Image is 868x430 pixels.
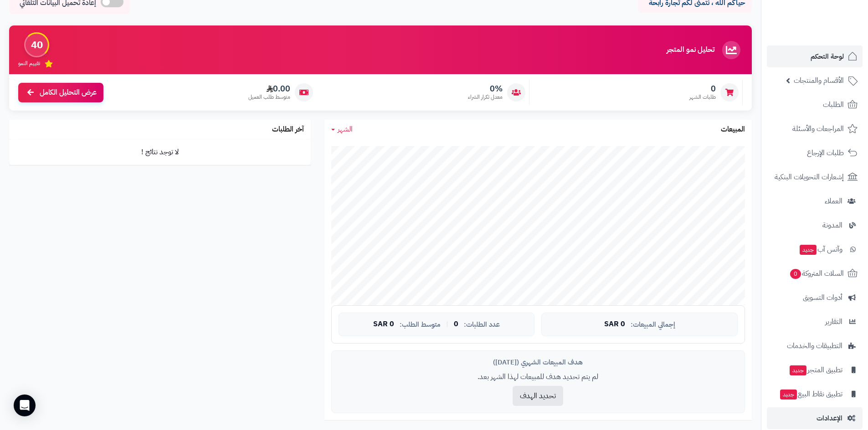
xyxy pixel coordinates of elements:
a: التقارير [767,311,863,333]
span: لوحة التحكم [811,50,844,63]
span: المراجعات والأسئلة [792,122,844,135]
span: معدل تكرار الشراء [468,93,503,101]
span: 0 [689,84,716,94]
span: التقارير [825,315,842,328]
span: تطبيق نقاط البيع [779,388,842,400]
span: المدونة [822,219,842,232]
span: متوسط الطلب: [400,321,441,329]
a: تطبيق المتجرجديد [767,359,863,381]
span: العملاء [825,195,842,207]
span: تقييم النمو [18,60,40,67]
a: الإعدادات [767,407,863,429]
span: | [446,321,448,328]
a: الشهر [331,124,353,135]
span: 0% [468,84,503,94]
a: طلبات الإرجاع [767,142,863,164]
div: هدف المبيعات الشهري ([DATE]) [339,358,738,367]
a: السلات المتروكة0 [767,263,863,284]
span: متوسط طلب العميل [248,93,290,101]
span: الإعدادات [817,412,842,425]
span: وآتس آب [799,243,842,256]
a: العملاء [767,190,863,212]
span: أدوات التسويق [803,291,842,304]
span: إجمالي المبيعات: [631,321,675,329]
span: طلبات الشهر [689,93,716,101]
span: السلات المتروكة [789,267,844,280]
span: الطلبات [823,98,844,111]
a: وآتس آبجديد [767,238,863,260]
a: المدونة [767,214,863,236]
span: الأقسام والمنتجات [794,74,844,87]
a: تطبيق نقاط البيعجديد [767,383,863,405]
td: لا توجد نتائج ! [9,140,311,165]
div: Open Intercom Messenger [14,395,36,416]
span: عدد الطلبات: [464,321,500,329]
a: التطبيقات والخدمات [767,335,863,357]
a: عرض التحليل الكامل [18,83,103,102]
a: الطلبات [767,94,863,116]
span: 0.00 [248,84,290,94]
span: إشعارات التحويلات البنكية [775,171,844,183]
button: تحديد الهدف [513,386,563,406]
span: 0 SAR [604,320,625,329]
a: إشعارات التحويلات البنكية [767,166,863,188]
img: logo-2.png [806,7,859,26]
span: جديد [780,390,797,400]
span: الشهر [338,124,353,135]
span: 0 [790,269,801,279]
h3: آخر الطلبات [272,126,304,134]
span: تطبيق المتجر [789,364,842,376]
span: التطبيقات والخدمات [787,339,842,352]
span: 0 SAR [373,320,394,329]
span: جديد [800,245,817,255]
a: لوحة التحكم [767,46,863,67]
span: عرض التحليل الكامل [40,87,97,98]
span: جديد [790,365,806,375]
h3: تحليل نمو المتجر [667,46,714,54]
a: المراجعات والأسئلة [767,118,863,140]
span: طلبات الإرجاع [807,147,844,159]
span: 0 [454,320,458,329]
a: أدوات التسويق [767,287,863,309]
p: لم يتم تحديد هدف للمبيعات لهذا الشهر بعد. [339,372,738,382]
h3: المبيعات [721,126,745,134]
